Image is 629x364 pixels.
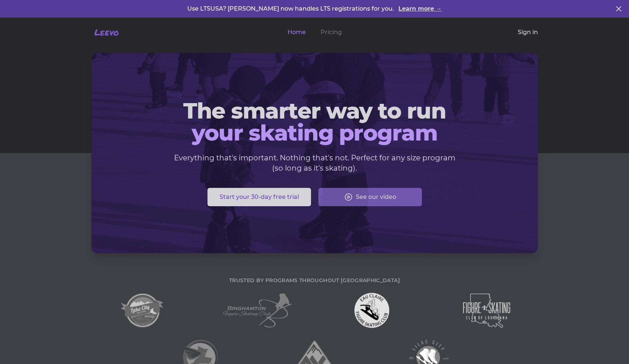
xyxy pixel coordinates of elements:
[356,193,396,201] span: See our video
[103,122,526,144] span: your skating program
[103,100,526,122] span: The smarter way to run
[91,26,119,38] a: Leevo
[354,293,389,328] img: Eau Claire FSC
[207,188,311,206] button: Start your 30-day free trial
[288,28,306,37] a: Home
[91,277,538,284] p: Trusted by programs throughout [GEOGRAPHIC_DATA]
[222,293,292,328] img: Binghamton FSC
[398,4,442,13] a: Learn more
[121,293,165,328] img: Lake City
[321,28,342,37] a: Pricing
[187,5,395,12] span: Use LTSUSA? [PERSON_NAME] now handles LTS registrations for you.
[174,153,456,173] p: Everything that's important. Nothing that's not. Perfect for any size program (so long as it's sk...
[436,5,442,12] span: →
[462,293,511,328] img: FSC of LA
[518,28,538,37] a: Sign in
[318,188,422,206] button: See our video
